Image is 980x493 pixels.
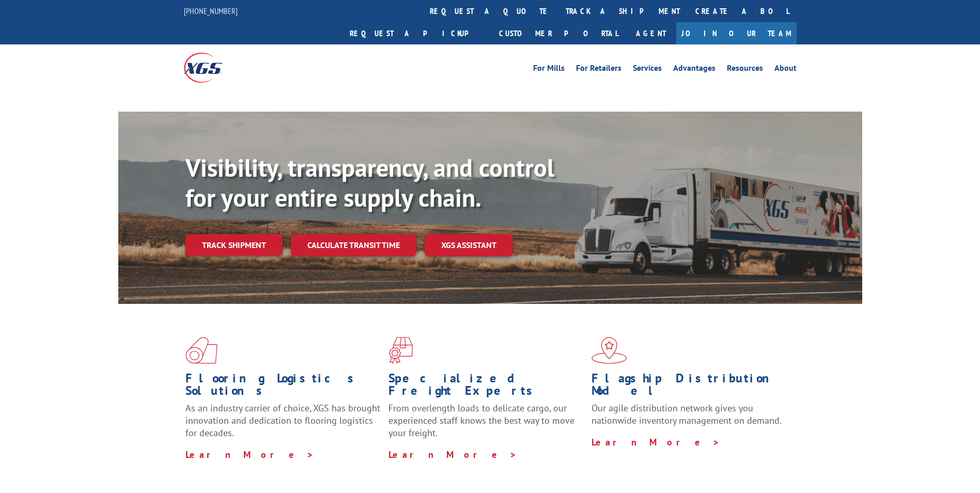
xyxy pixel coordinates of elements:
a: Services [633,64,662,75]
a: Learn More > [592,436,720,448]
a: XGS ASSISTANT [425,234,513,256]
span: As an industry carrier of choice, XGS has brought innovation and dedication to flooring logistics... [185,402,380,439]
h1: Specialized Freight Experts [388,372,584,402]
img: xgs-icon-focused-on-flooring-red [388,337,413,364]
b: Visibility, transparency, and control for your entire supply chain. [185,151,554,213]
a: Track shipment [185,234,283,256]
a: Resources [727,64,763,75]
a: Calculate transit time [291,234,416,256]
p: From overlength loads to delicate cargo, our experienced staff knows the best way to move your fr... [388,402,584,448]
a: For Mills [533,64,565,75]
h1: Flagship Distribution Model [592,372,787,402]
img: xgs-icon-total-supply-chain-intelligence-red [185,337,217,364]
a: Agent [626,22,676,44]
a: Join Our Team [676,22,797,44]
a: [PHONE_NUMBER] [184,6,238,16]
h1: Flooring Logistics Solutions [185,372,381,402]
a: Advantages [673,64,715,75]
a: Customer Portal [491,22,626,44]
img: xgs-icon-flagship-distribution-model-red [592,337,627,364]
a: For Retailers [576,64,621,75]
a: Learn More > [185,449,314,460]
a: About [774,64,797,75]
a: Request a pickup [342,22,491,44]
a: Learn More > [388,449,517,460]
span: Our agile distribution network gives you nationwide inventory management on demand. [592,402,782,426]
